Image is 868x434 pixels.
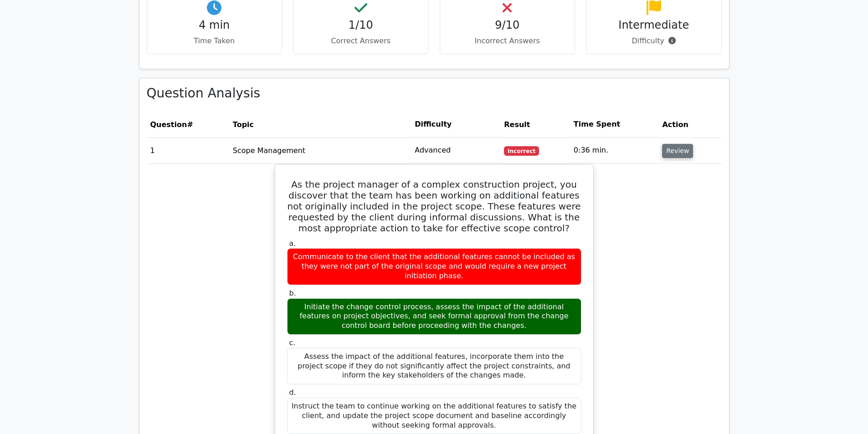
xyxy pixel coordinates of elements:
[570,112,659,138] th: Time Spent
[289,289,296,297] span: b.
[147,86,722,101] h3: Question Analysis
[147,138,229,163] td: 1
[229,112,411,138] th: Topic
[500,112,570,138] th: Result
[287,298,581,335] div: Initiate the change control process, assess the impact of the additional features on project obje...
[594,19,714,32] h4: Intermediate
[289,338,296,347] span: c.
[594,36,714,46] p: Difficulty
[447,36,568,46] p: Incorrect Answers
[286,179,582,234] h5: As the project manager of a complex construction project, you discover that the team has been wor...
[287,348,581,384] div: Assess the impact of the additional features, incorporate them into the project scope if they do ...
[658,112,721,138] th: Action
[289,239,296,248] span: a.
[289,388,296,397] span: d.
[447,19,568,32] h4: 9/10
[301,19,421,32] h4: 1/10
[411,112,500,138] th: Difficulty
[662,144,693,158] button: Review
[411,138,500,163] td: Advanced
[287,248,581,285] div: Communicate to the client that the additional features cannot be included as they were not part o...
[570,138,659,163] td: 0:36 min.
[154,36,275,46] p: Time Taken
[504,146,539,155] span: Incorrect
[150,120,187,129] span: Question
[301,36,421,46] p: Correct Answers
[147,112,229,138] th: #
[287,398,581,434] div: Instruct the team to continue working on the additional features to satisfy the client, and updat...
[154,19,275,32] h4: 4 min
[229,138,411,163] td: Scope Management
